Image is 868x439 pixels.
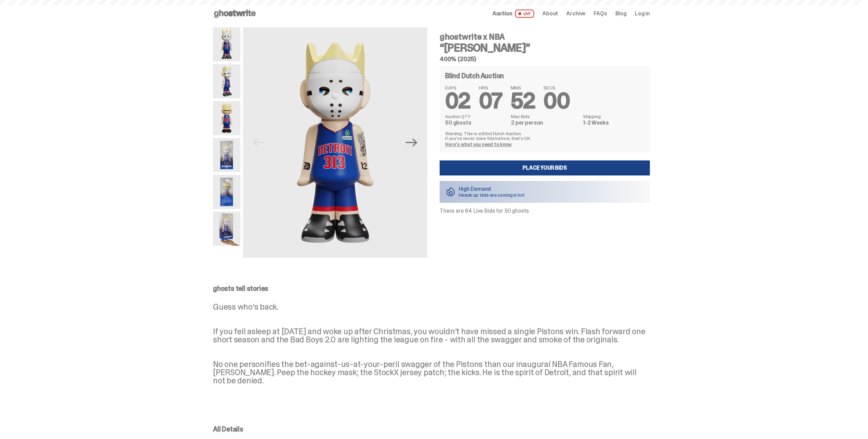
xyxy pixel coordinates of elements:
h3: “[PERSON_NAME]” [440,42,650,53]
span: MINS [511,85,536,90]
p: Warning: This is a Blind Dutch Auction. If you’ve never done this before, that’s OK. [445,131,644,141]
img: Copy%20of%20Eminem_NBA_400_1.png [243,27,427,258]
img: eminem%20scale.png [213,212,240,246]
p: All Details [213,426,322,433]
dt: Auction QTY [445,114,507,119]
a: Log in [635,11,650,16]
a: FAQs [594,11,607,16]
a: Blog [615,11,627,16]
span: Auction [493,11,512,16]
button: Next [404,135,419,150]
h5: 400% (2025) [440,56,650,62]
img: Copy%20of%20Eminem_NBA_400_1.png [213,27,240,61]
span: 00 [543,87,570,115]
dt: Max Bids [511,114,579,119]
a: Here's what you need to know [445,141,512,147]
a: Place your Bids [440,160,650,175]
img: Eminem_NBA_400_12.png [213,138,240,172]
a: Auction LIVE [493,10,534,18]
dd: 50 ghosts [445,120,507,126]
span: 02 [445,87,471,115]
p: Guess who’s back. If you fell asleep at [DATE] and woke up after Christmas, you wouldn’t have mis... [213,303,650,385]
span: HRS [479,85,502,90]
img: Copy%20of%20Eminem_NBA_400_3.png [213,64,240,98]
span: 52 [511,87,536,115]
span: LIVE [515,10,535,18]
p: ghosts tell stories [213,285,650,292]
dt: Shipping [583,114,644,119]
img: Copy%20of%20Eminem_NBA_400_6.png [213,101,240,135]
p: There are 64 Live Bids for 50 ghosts. [440,208,650,214]
img: Eminem_NBA_400_13.png [213,175,240,209]
h4: ghostwrite x NBA [440,33,650,41]
span: DAYS [445,85,471,90]
a: Archive [566,11,585,16]
h4: Blind Dutch Auction [445,72,504,79]
dd: 2 per person [511,120,579,126]
span: 07 [479,87,502,115]
p: Heads up: bids are coming in hot [459,193,525,197]
p: High Demand [459,186,525,192]
dd: 1-2 Weeks [583,120,644,126]
span: SECS [543,85,570,90]
a: About [542,11,558,16]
